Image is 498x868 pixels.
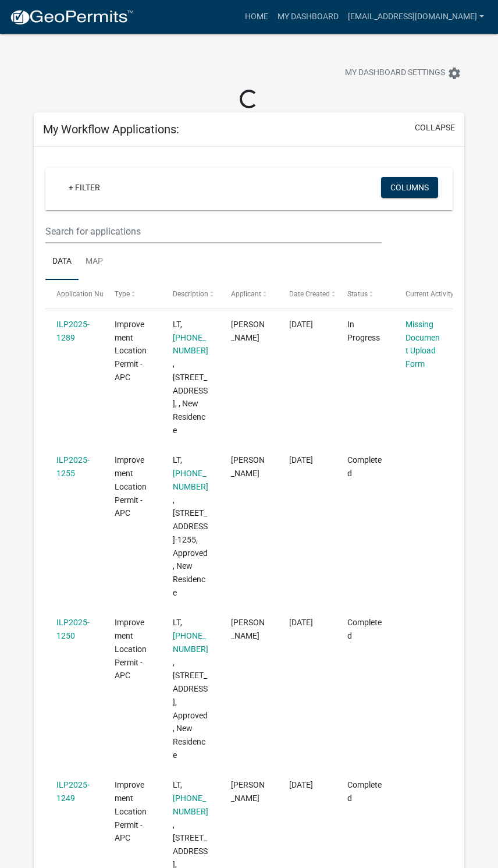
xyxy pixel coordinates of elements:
[345,66,445,80] span: My Dashboard Settings
[115,780,147,842] span: Improvement Location Permit - APC
[173,469,208,491] a: [PHONE_NUMBER]
[115,618,147,680] span: Improvement Location Permit - APC
[231,455,265,478] span: John Crane
[59,177,109,198] a: + Filter
[56,290,120,298] span: Application Number
[347,618,382,640] span: Completed
[56,618,90,640] a: ILP2025-1250
[173,455,208,597] span: LT, 005-113-026, 1 EMS B37 LN LOT OFC, Crane, ILP2025-1255, Approved, New Residence
[173,793,208,816] a: [PHONE_NUMBER]
[347,290,368,298] span: Status
[173,290,208,298] span: Description
[405,320,440,369] a: Missing Document Upload Form
[347,320,380,342] span: In Progress
[336,62,471,84] button: My Dashboard Settingssettings
[394,280,453,308] datatable-header-cell: Current Activity
[79,243,110,281] a: Map
[415,122,455,134] button: collapse
[347,780,382,803] span: Completed
[231,618,265,640] span: John Crane
[45,280,104,308] datatable-header-cell: Application Number
[43,122,179,136] h5: My Workflow Applications:
[289,455,313,465] span: 10/03/2025
[115,455,147,518] span: Improvement Location Permit - APC
[115,290,130,298] span: Type
[381,177,438,198] button: Columns
[104,280,162,308] datatable-header-cell: Type
[273,6,343,28] a: My Dashboard
[278,280,336,308] datatable-header-cell: Date Created
[162,280,220,308] datatable-header-cell: Description
[45,219,382,243] input: Search for applications
[115,320,147,382] span: Improvement Location Permit - APC
[405,290,454,298] span: Current Activity
[173,333,208,356] a: [PHONE_NUMBER]
[343,6,489,28] a: [EMAIL_ADDRESS][DOMAIN_NAME]
[347,455,382,478] span: Completed
[173,631,208,654] a: [PHONE_NUMBER]
[173,618,208,760] span: LT, 005-113-026, 1 EMS B37 LN LOT OFC, Crane, ILP2025-1250, Approved, New Residence
[231,290,261,298] span: Applicant
[56,320,90,342] a: ILP2025-1289
[56,455,90,478] a: ILP2025-1255
[231,780,265,803] span: John Crane
[289,780,313,789] span: 10/03/2025
[289,290,330,298] span: Date Created
[56,780,90,803] a: ILP2025-1249
[173,320,208,435] span: LT, 005-113-026, 1 EMS B37 LN LOT OFC, Crane, ILP2025-1289, , New Residence
[231,320,265,342] span: John Crane
[447,66,461,80] i: settings
[240,6,273,28] a: Home
[45,243,79,281] a: Data
[336,280,394,308] datatable-header-cell: Status
[289,618,313,627] span: 10/03/2025
[220,280,278,308] datatable-header-cell: Applicant
[289,320,313,329] span: 10/13/2025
